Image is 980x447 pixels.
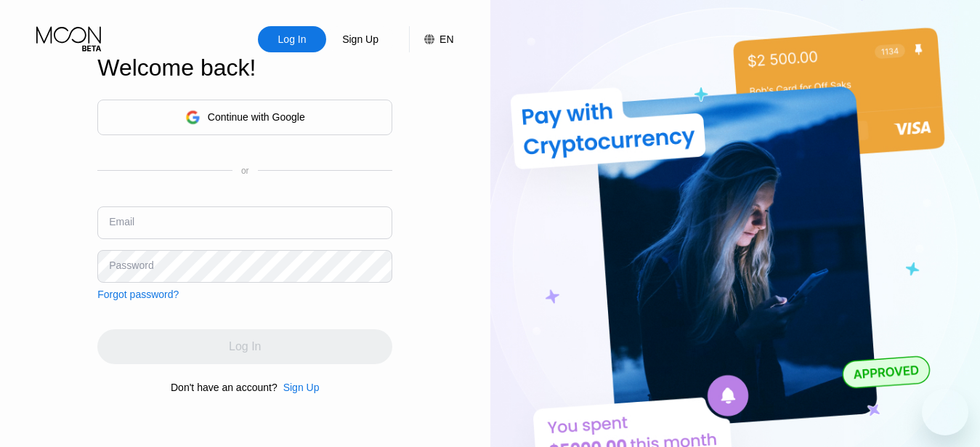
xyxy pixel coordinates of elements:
[326,26,394,52] div: Sign Up
[109,259,153,271] div: Password
[341,32,380,47] div: Sign Up
[283,382,320,393] div: Sign Up
[409,26,453,52] div: EN
[922,389,968,435] iframe: Button to launch messaging window
[171,382,278,393] div: Don't have an account?
[258,26,326,52] div: Log In
[208,111,305,123] div: Continue with Google
[97,289,179,300] div: Forgot password?
[97,55,392,81] div: Welcome back!
[277,32,308,47] div: Log In
[97,100,392,135] div: Continue with Google
[241,166,249,176] div: or
[440,33,453,45] div: EN
[109,216,134,227] div: Email
[278,382,320,393] div: Sign Up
